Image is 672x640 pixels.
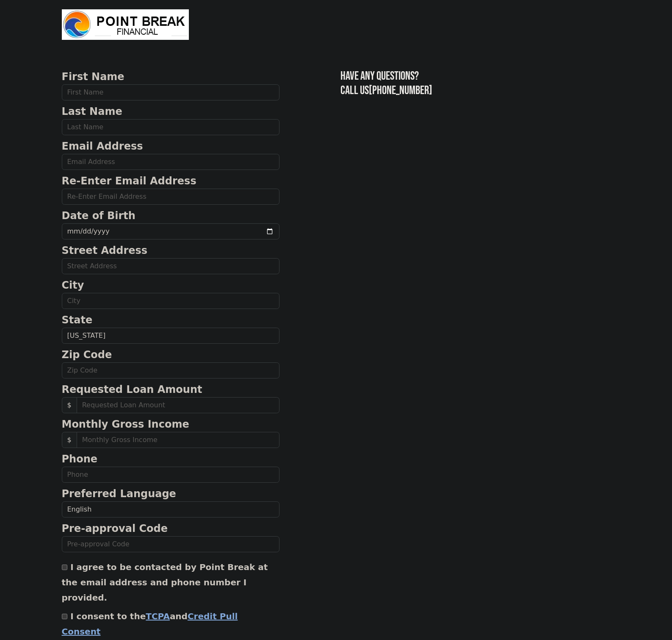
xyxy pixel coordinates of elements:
strong: Phone [62,453,98,465]
h3: Have any questions? [340,69,611,83]
input: Requested Loan Amount [77,397,279,413]
input: Zip Code [62,362,279,378]
h3: Call us [340,83,611,98]
strong: Date of Birth [62,210,136,222]
img: logo.png [62,9,189,40]
span: $ [62,432,77,448]
strong: Preferred Language [62,488,176,500]
p: Monthly Gross Income [62,417,279,432]
strong: Last Name [62,106,122,117]
input: Phone [62,467,279,483]
input: First Name [62,84,279,100]
label: I agree to be contacted by Point Break at the email address and phone number I provided. [62,562,268,603]
strong: State [62,314,93,326]
input: Pre-approval Code [62,536,279,552]
strong: First Name [62,71,124,83]
input: Email Address [62,154,279,170]
strong: Email Address [62,140,143,152]
input: Last Name [62,119,279,135]
input: Monthly Gross Income [77,432,279,448]
strong: Re-Enter Email Address [62,175,196,187]
strong: Street Address [62,245,148,256]
input: Street Address [62,258,279,274]
a: [PHONE_NUMBER] [369,83,432,97]
label: I consent to the and [62,611,238,637]
span: $ [62,397,77,413]
input: Re-Enter Email Address [62,189,279,205]
strong: City [62,279,84,291]
a: TCPA [146,611,170,621]
strong: Zip Code [62,349,112,361]
input: City [62,293,279,309]
strong: Requested Loan Amount [62,384,202,395]
strong: Pre-approval Code [62,523,168,534]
